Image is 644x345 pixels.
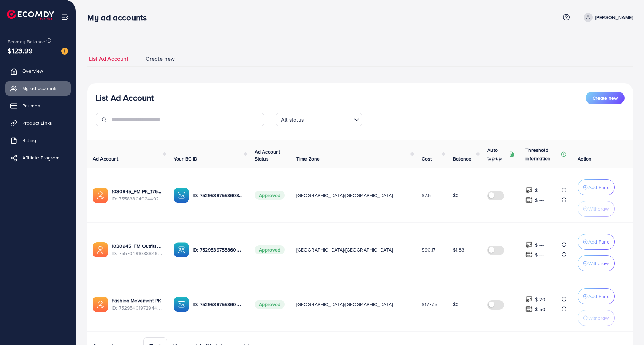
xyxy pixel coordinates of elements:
[96,93,154,103] h3: List Ad Account
[279,115,305,125] span: All status
[535,196,544,204] p: $ ---
[588,259,609,268] p: Withdraw
[525,296,533,303] img: top-up amount
[8,46,33,56] span: $123.99
[581,13,633,22] a: [PERSON_NAME]
[5,81,71,95] a: My ad accounts
[578,201,615,217] button: Withdraw
[93,297,108,312] img: ic-ads-acc.e4c84228.svg
[422,301,437,308] span: $1777.5
[61,48,68,55] img: image
[578,288,615,304] button: Add Fund
[535,241,544,249] p: $ ---
[87,13,152,23] h3: My ad accounts
[5,133,71,147] a: Billing
[306,113,351,125] input: Search for option
[174,188,189,203] img: ic-ba-acc.ded83a64.svg
[595,13,633,22] p: [PERSON_NAME]
[535,250,544,259] p: $ ---
[22,67,43,74] span: Overview
[22,137,36,144] span: Billing
[614,314,639,340] iframe: Chat
[453,246,464,253] span: $1.83
[174,242,189,257] img: ic-ba-acc.ded83a64.svg
[93,242,108,257] img: ic-ads-acc.e4c84228.svg
[578,234,615,250] button: Add Fund
[5,99,71,113] a: Payment
[255,191,285,200] span: Approved
[578,155,592,162] span: Action
[5,151,71,165] a: Affiliate Program
[525,241,533,248] img: top-up amount
[588,314,609,322] p: Withdraw
[453,301,459,308] span: $0
[586,92,625,104] button: Create new
[5,64,71,78] a: Overview
[8,38,45,45] span: Ecomdy Balance
[578,255,615,271] button: Withdraw
[453,192,459,199] span: $0
[22,102,42,109] span: Payment
[22,85,58,92] span: My ad accounts
[578,310,615,326] button: Withdraw
[525,196,533,204] img: top-up amount
[112,243,163,257] div: <span class='underline'>1030945_FM Outfits_1759512825336</span></br>7557049108884619282
[255,245,285,254] span: Approved
[525,187,533,194] img: top-up amount
[453,155,471,162] span: Balance
[593,95,618,101] span: Create new
[255,300,285,309] span: Approved
[525,146,560,163] p: Threshold information
[422,155,432,162] span: Cost
[174,155,198,162] span: Your BC ID
[112,188,163,202] div: <span class='underline'>1030945_FM PK_1759822596175</span></br>7558380402449235984
[93,155,119,162] span: Ad Account
[61,13,69,21] img: menu
[422,192,431,199] span: $7.5
[578,179,615,195] button: Add Fund
[112,188,163,195] a: 1030945_FM PK_1759822596175
[146,55,175,63] span: Create new
[296,301,393,308] span: [GEOGRAPHIC_DATA]/[GEOGRAPHIC_DATA]
[588,205,609,213] p: Withdraw
[22,120,52,126] span: Product Links
[5,116,71,130] a: Product Links
[93,188,108,203] img: ic-ads-acc.e4c84228.svg
[7,10,54,20] img: logo
[525,251,533,258] img: top-up amount
[276,113,362,126] div: Search for option
[535,295,545,304] p: $ 20
[255,148,280,162] span: Ad Account Status
[588,238,610,246] p: Add Fund
[296,155,320,162] span: Time Zone
[487,146,507,163] p: Auto top-up
[112,243,163,249] a: 1030945_FM Outfits_1759512825336
[112,297,163,311] div: <span class='underline'>Fashion Movement PK</span></br>7529540197294407681
[174,297,189,312] img: ic-ba-acc.ded83a64.svg
[296,246,393,253] span: [GEOGRAPHIC_DATA]/[GEOGRAPHIC_DATA]
[22,154,59,161] span: Affiliate Program
[112,195,163,202] span: ID: 7558380402449235984
[588,183,610,191] p: Add Fund
[112,297,161,304] a: Fashion Movement PK
[535,186,544,195] p: $ ---
[112,304,163,311] span: ID: 7529540197294407681
[112,250,163,257] span: ID: 7557049108884619282
[89,55,128,63] span: List Ad Account
[193,246,244,254] p: ID: 7529539755860836369
[588,292,610,301] p: Add Fund
[422,246,435,253] span: $90.17
[525,305,533,313] img: top-up amount
[193,191,244,199] p: ID: 7529539755860836369
[535,305,545,313] p: $ 50
[296,192,393,199] span: [GEOGRAPHIC_DATA]/[GEOGRAPHIC_DATA]
[193,300,244,309] p: ID: 7529539755860836369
